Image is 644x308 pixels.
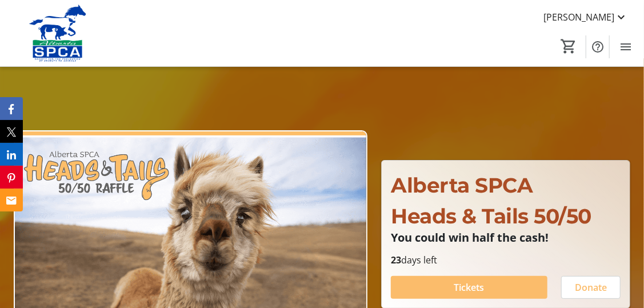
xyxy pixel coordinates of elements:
[534,8,637,26] button: [PERSON_NAME]
[586,35,609,58] button: Help
[561,276,621,299] button: Donate
[454,281,485,294] span: Tickets
[614,35,637,58] button: Menu
[391,254,401,266] span: 23
[391,203,591,229] span: Heads & Tails 50/50
[391,276,547,299] button: Tickets
[7,5,109,62] img: Alberta SPCA's Logo
[391,173,533,198] span: Alberta SPCA
[391,253,621,267] p: days left
[558,36,579,57] button: Cart
[543,10,614,24] span: [PERSON_NAME]
[575,281,607,294] span: Donate
[391,231,621,244] p: You could win half the cash!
